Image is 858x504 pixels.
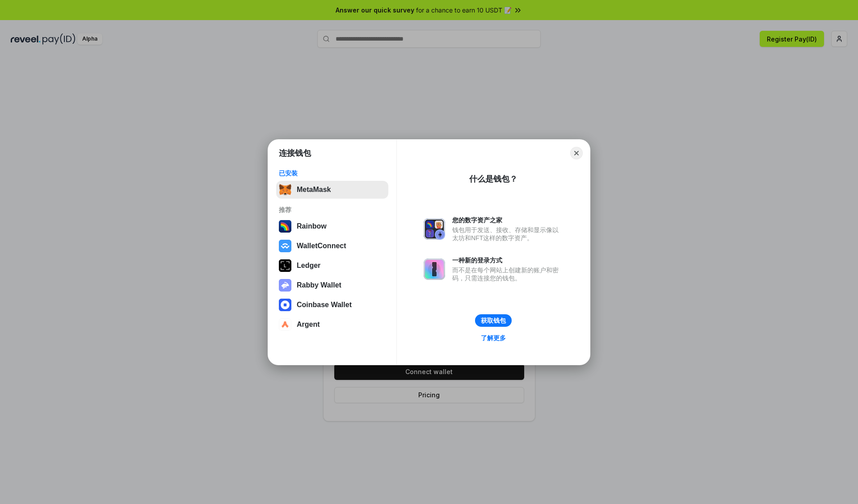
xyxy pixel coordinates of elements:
[297,222,327,230] div: Rainbow
[276,257,388,275] button: Ledger
[276,276,388,294] button: Rabby Wallet
[279,259,291,272] img: svg+xml,%3Csvg%20xmlns%3D%22http%3A%2F%2Fwww.w3.org%2F2000%2Fsvg%22%20width%3D%2228%22%20height%3...
[276,181,388,199] button: MetaMask
[452,256,563,264] div: 一种新的登录方式
[452,226,563,242] div: 钱包用于发送、接收、存储和显示像以太坊和NFT这样的数字资产。
[297,301,352,309] div: Coinbase Wallet
[276,316,388,333] button: Argent
[570,147,583,159] button: Close
[279,240,291,252] img: svg+xml,%3Csvg%20width%3D%2228%22%20height%3D%2228%22%20viewBox%3D%220%200%2028%2028%22%20fill%3D...
[424,218,445,240] img: svg+xml,%3Csvg%20xmlns%3D%22http%3A%2F%2Fwww.w3.org%2F2000%2Fsvg%22%20fill%3D%22none%22%20viewBox...
[276,217,388,235] button: Rainbow
[452,216,563,224] div: 您的数字资产之家
[297,242,346,250] div: WalletConnect
[276,296,388,314] button: Coinbase Wallet
[297,186,331,194] div: MetaMask
[297,262,320,270] div: Ledger
[481,334,506,342] div: 了解更多
[475,332,511,344] a: 了解更多
[452,266,563,282] div: 而不是在每个网站上创建新的账户和密码，只需连接您的钱包。
[424,258,445,280] img: svg+xml,%3Csvg%20xmlns%3D%22http%3A%2F%2Fwww.w3.org%2F2000%2Fsvg%22%20fill%3D%22none%22%20viewBox...
[276,237,388,255] button: WalletConnect
[481,317,506,325] div: 获取钱包
[279,279,291,292] img: svg+xml,%3Csvg%20xmlns%3D%22http%3A%2F%2Fwww.w3.org%2F2000%2Fsvg%22%20fill%3D%22none%22%20viewBox...
[279,148,311,158] h1: 连接钱包
[297,321,320,329] div: Argent
[279,299,291,311] img: svg+xml,%3Csvg%20width%3D%2228%22%20height%3D%2228%22%20viewBox%3D%220%200%2028%2028%22%20fill%3D...
[297,281,341,289] div: Rabby Wallet
[475,314,512,327] button: 获取钱包
[279,220,291,233] img: svg+xml,%3Csvg%20width%3D%22120%22%20height%3D%22120%22%20viewBox%3D%220%200%20120%20120%22%20fil...
[279,169,386,177] div: 已安装
[279,318,291,331] img: svg+xml,%3Csvg%20width%3D%2228%22%20height%3D%2228%22%20viewBox%3D%220%200%2028%2028%22%20fill%3D...
[279,183,291,196] img: svg+xml,%3Csvg%20fill%3D%22none%22%20height%3D%2233%22%20viewBox%3D%220%200%2035%2033%22%20width%...
[469,174,517,184] div: 什么是钱包？
[279,206,386,214] div: 推荐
